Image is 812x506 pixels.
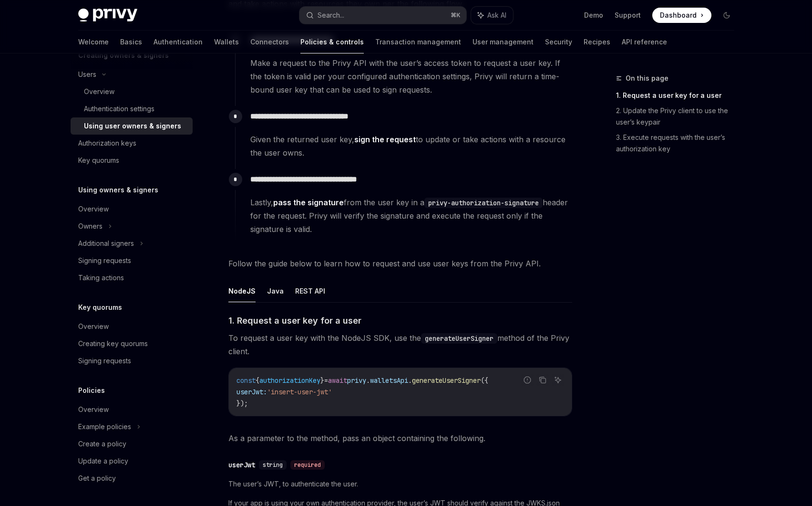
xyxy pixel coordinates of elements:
[78,137,136,149] div: Authorization keys
[71,135,193,152] a: Authorization keys
[259,376,320,385] span: authorizationKey
[273,198,344,208] a: pass the signature
[536,374,549,386] button: Copy the contents from the code block
[84,103,154,115] div: Authentication settings
[487,11,506,20] span: Ask AI
[71,435,193,453] a: Create a policy
[78,272,124,284] div: Taking actions
[71,470,193,487] a: Get a policy
[78,473,116,484] div: Get a policy
[214,31,239,53] a: Wallets
[616,88,742,103] a: 1. Request a user key for a user
[256,376,259,385] span: {
[228,478,572,490] span: The user’s JWT, to authenticate the user.
[324,376,328,385] span: =
[421,333,497,344] code: generateUserSigner
[78,69,96,80] div: Users
[78,355,131,367] div: Signing requests
[71,269,193,286] a: Taking actions
[228,257,572,270] span: Follow the guide below to learn how to request and use user keys from the Privy API.
[78,338,148,349] div: Creating key quorums
[370,376,408,385] span: walletsApi
[250,196,572,236] span: Lastly, from the user key in a header for the request. Privy will verify the signature and execut...
[552,374,564,386] button: Ask AI
[78,385,105,396] h5: Policies
[84,120,181,132] div: Using user owners & signers
[78,155,119,166] div: Key quorums
[228,331,572,358] span: To request a user key with the NodeJS SDK, use the method of the Privy client.
[78,184,158,196] h5: Using owners & signers
[471,7,513,24] button: Ask AI
[78,255,131,266] div: Signing requests
[481,376,488,385] span: ({
[622,31,667,53] a: API reference
[236,388,267,396] span: userJwt:
[84,86,114,97] div: Overview
[236,376,256,385] span: const
[78,31,109,53] a: Welcome
[71,200,193,218] a: Overview
[375,31,461,53] a: Transaction management
[78,321,109,332] div: Overview
[652,8,711,23] a: Dashboard
[451,11,461,19] span: ⌘ K
[354,135,416,145] a: sign the request
[263,461,283,469] span: string
[78,203,109,215] div: Overview
[228,460,255,470] div: userJwt
[250,31,289,53] a: Connectors
[408,376,412,385] span: .
[267,388,332,396] span: 'insert-user-jwt'
[78,421,131,432] div: Example policies
[71,100,193,117] a: Authentication settings
[120,31,142,53] a: Basics
[71,401,193,418] a: Overview
[366,376,370,385] span: .
[412,376,481,385] span: generateUserSigner
[347,376,366,385] span: privy
[328,376,347,385] span: await
[584,31,610,53] a: Recipes
[78,404,109,415] div: Overview
[71,453,193,470] a: Update a policy
[584,11,603,20] a: Demo
[71,335,193,352] a: Creating key quorums
[71,252,193,269] a: Signing requests
[71,318,193,335] a: Overview
[290,460,325,470] div: required
[228,280,256,302] button: NodeJS
[78,455,128,467] div: Update a policy
[616,103,742,130] a: 2. Update the Privy client to use the user’s keypair
[719,8,734,23] button: Toggle dark mode
[299,7,466,24] button: Search...⌘K
[320,376,324,385] span: }
[228,432,572,445] span: As a parameter to the method, pass an object containing the following.
[71,83,193,100] a: Overview
[473,31,534,53] a: User management
[300,31,364,53] a: Policies & controls
[71,117,193,135] a: Using user owners & signers
[250,56,572,96] span: Make a request to the Privy API with the user’s access token to request a user key. If the token ...
[660,11,697,20] span: Dashboard
[424,198,543,208] code: privy-authorization-signature
[318,10,344,21] div: Search...
[71,352,193,369] a: Signing requests
[295,280,325,302] button: REST API
[236,399,248,408] span: });
[78,238,134,249] div: Additional signers
[521,374,534,386] button: Report incorrect code
[615,11,641,20] a: Support
[78,9,137,22] img: dark logo
[78,302,122,313] h5: Key quorums
[228,314,361,327] span: 1. Request a user key for a user
[78,438,126,450] div: Create a policy
[626,73,668,84] span: On this page
[250,133,572,159] span: Given the returned user key, to update or take actions with a resource the user owns.
[78,221,103,232] div: Owners
[71,152,193,169] a: Key quorums
[267,280,284,302] button: Java
[154,31,203,53] a: Authentication
[545,31,572,53] a: Security
[616,130,742,157] a: 3. Execute requests with the user’s authorization key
